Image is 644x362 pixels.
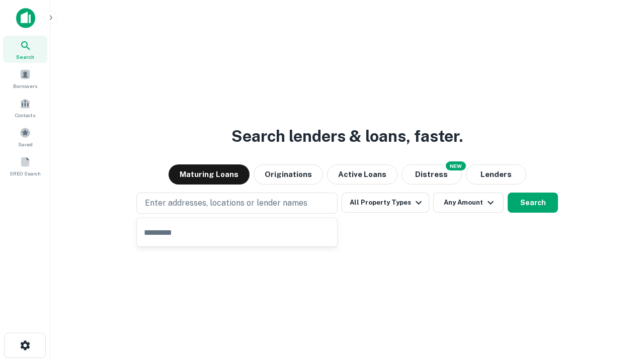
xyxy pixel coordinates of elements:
span: Contacts [15,111,35,119]
span: SREO Search [10,169,41,177]
a: Borrowers [3,65,47,92]
a: Saved [3,123,47,150]
a: Search [3,36,47,63]
span: Saved [18,140,33,148]
button: Any Amount [433,193,504,213]
a: Contacts [3,94,47,121]
button: Originations [254,164,323,185]
p: Enter addresses, locations or lender names [145,197,307,209]
span: Borrowers [13,82,37,90]
div: NEW [446,161,466,170]
span: Search [16,53,34,61]
button: Enter addresses, locations or lender names [136,193,338,214]
button: Maturing Loans [169,164,250,185]
iframe: Chat Widget [594,282,644,330]
button: Search distressed loans with lien and other non-mortgage details. [401,164,462,185]
a: SREO Search [3,152,47,179]
img: capitalize-icon.png [16,8,35,28]
button: All Property Types [342,193,429,213]
h3: Search lenders & loans, faster. [231,124,463,148]
button: Search [508,193,558,213]
button: Lenders [466,164,526,185]
button: Active Loans [327,164,397,185]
